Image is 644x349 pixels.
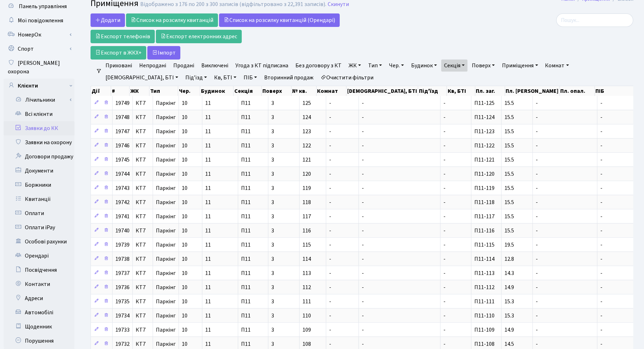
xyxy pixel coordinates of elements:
[386,60,407,72] a: Чер.
[182,198,187,206] span: 10
[362,156,364,164] span: -
[536,184,538,192] span: -
[362,113,364,121] span: -
[115,255,130,263] span: 19738
[271,269,274,277] span: 3
[4,291,75,305] a: Адреси
[4,192,75,206] a: Квитанції
[182,241,187,249] span: 10
[302,269,311,277] span: 113
[136,299,150,304] span: КТ7
[136,60,169,72] a: Непродані
[600,298,602,305] span: -
[241,241,251,249] span: П11
[271,227,274,235] span: 3
[600,198,602,206] span: -
[600,255,602,263] span: -
[4,79,75,93] a: Клієнти
[262,86,291,96] th: Поверх
[271,255,274,263] span: 3
[408,60,440,72] a: Будинок
[4,13,75,28] a: Мої повідомлення
[447,86,475,96] th: Кв, БТІ
[302,156,311,164] span: 121
[136,285,150,290] span: КТ7
[115,142,130,150] span: 19746
[205,156,211,164] span: 11
[4,206,75,220] a: Оплати
[115,128,130,135] span: 19747
[443,269,446,277] span: -
[182,269,187,277] span: 10
[4,28,75,42] a: НомерОк
[504,184,514,192] span: 15.5
[329,255,331,263] span: -
[302,255,311,263] span: 114
[469,60,498,72] a: Поверх
[241,113,251,121] span: П11
[536,128,538,135] span: -
[556,13,633,27] input: Пошук...
[95,16,120,24] span: Додати
[4,135,75,150] a: Заявки на охорону
[443,283,446,291] span: -
[115,241,130,249] span: 19739
[205,184,211,192] span: 11
[156,285,176,290] span: Паркінг
[600,99,602,107] span: -
[136,256,150,262] span: КТ7
[4,235,75,249] a: Особові рахунки
[362,269,364,277] span: -
[302,198,311,206] span: 118
[504,198,514,206] span: 15.5
[362,184,364,192] span: -
[241,269,251,277] span: П11
[443,113,446,121] span: -
[205,227,211,235] span: 11
[115,298,130,305] span: 19735
[362,283,364,291] span: -
[475,86,505,96] th: Пл. заг.
[136,185,150,191] span: КТ7
[198,60,231,72] a: Виключені
[443,298,446,305] span: -
[600,269,602,277] span: -
[474,269,495,277] span: П11-113
[474,213,495,220] span: П11-117
[156,228,176,233] span: Паркінг
[4,42,75,56] a: Спорт
[600,283,602,291] span: -
[271,213,274,220] span: 3
[329,99,331,107] span: -
[115,227,130,235] span: 19740
[291,86,317,96] th: № кв.
[302,184,311,192] span: 119
[156,299,176,304] span: Паркінг
[241,156,251,164] span: П11
[271,198,274,206] span: 3
[234,86,262,96] th: Секція
[156,129,176,134] span: Паркінг
[536,142,538,150] span: -
[182,113,187,121] span: 10
[362,99,364,107] span: -
[182,213,187,220] span: 10
[182,156,187,164] span: 10
[271,170,274,178] span: 3
[261,72,316,84] a: Вторинний продаж
[329,213,331,220] span: -
[504,213,514,220] span: 15.5
[536,283,538,291] span: -
[329,184,331,192] span: -
[271,128,274,135] span: 3
[600,142,602,150] span: -
[474,227,495,235] span: П11-116
[317,86,347,96] th: Комнат
[4,334,75,348] a: Порушення
[182,128,187,135] span: 10
[443,184,446,192] span: -
[4,249,75,263] a: Орендарі
[156,100,176,106] span: Паркінг
[362,198,364,206] span: -
[136,143,150,148] span: КТ7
